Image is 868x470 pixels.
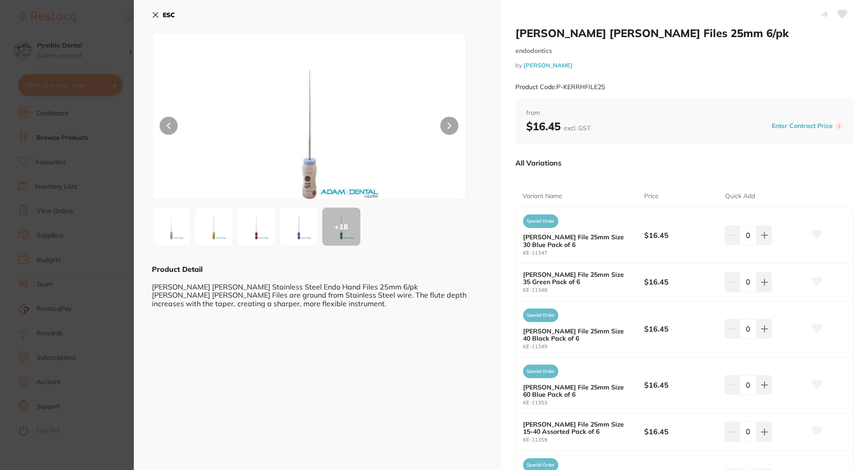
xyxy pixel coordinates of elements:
b: [PERSON_NAME] File 25mm Size 30 Blue Pack of 6 [523,233,632,248]
small: KE-11353 [523,400,644,406]
img: MzQ0LmpwZw [215,57,403,199]
span: Special Order [523,365,558,378]
a: [PERSON_NAME] [524,62,573,69]
small: KE-11348 [523,287,644,293]
img: MzQ2LmpwZw [240,210,273,243]
b: [PERSON_NAME] File 25mm Size 40 Black Pack of 6 [523,328,632,342]
div: + 18 [322,208,360,246]
label: i [835,123,843,130]
small: endodontics [515,47,854,55]
p: Quick Add [725,192,755,201]
img: MzQ1LmpwZw [198,210,230,243]
b: $16.45 [644,380,717,390]
b: $16.45 [644,230,717,240]
span: excl. GST [564,124,590,132]
span: Special Order [523,309,558,322]
b: $16.45 [644,427,717,437]
b: ESC [163,11,175,19]
b: [PERSON_NAME] File 25mm Size 60 Blue Pack of 6 [523,384,632,398]
b: $16.45 [644,324,717,334]
span: Special Order [523,214,558,228]
small: KE-11347 [523,250,644,256]
small: KE-11349 [523,344,644,350]
button: Enter Contract Price [769,122,835,130]
button: ESC [152,7,175,23]
b: [PERSON_NAME] File 25mm Size 35 Green Pack of 6 [523,271,632,285]
h2: [PERSON_NAME] [PERSON_NAME] Files 25mm 6/pk [515,26,854,40]
span: from [526,109,843,118]
p: All Variations [515,158,561,167]
button: +18 [322,207,361,246]
small: by [515,62,854,69]
small: Product Code: P-KERRHFILE25 [515,83,605,91]
p: Variant Name [523,192,562,201]
small: KE-11359 [523,437,644,443]
img: MzQ3LmpwZw [283,210,315,243]
img: MzQ0LmpwZw [155,210,188,243]
b: Product Detail [152,265,203,274]
b: $16.45 [644,277,717,287]
div: [PERSON_NAME] [PERSON_NAME] Stainless Steel Endo Hand Files 25mm 6/pk [PERSON_NAME] [PERSON_NAME]... [152,274,483,308]
b: $16.45 [526,119,590,133]
b: [PERSON_NAME] File 25mm Size 15-40 Assorted Pack of 6 [523,421,632,435]
p: Price [644,192,659,201]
